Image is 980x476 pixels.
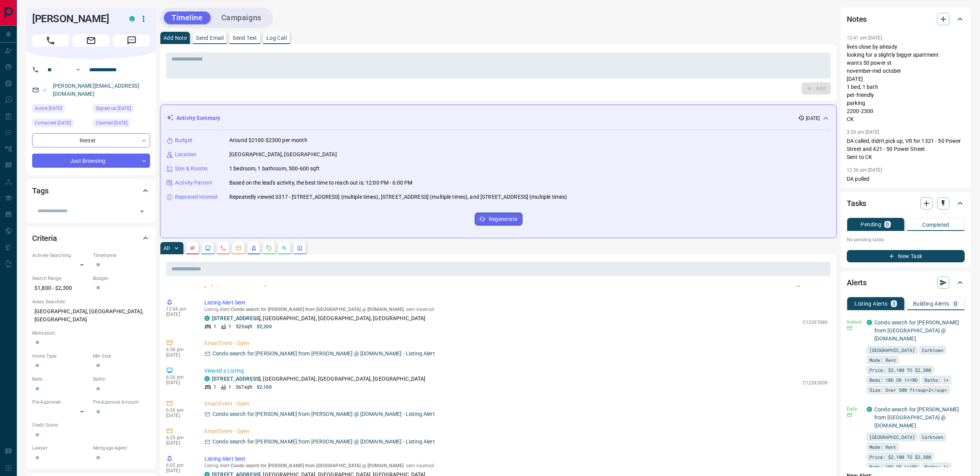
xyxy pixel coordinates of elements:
[212,375,426,383] p: , [GEOGRAPHIC_DATA], [GEOGRAPHIC_DATA], [GEOGRAPHIC_DATA]
[93,376,150,383] p: Baths:
[869,346,915,354] span: [GEOGRAPHIC_DATA]
[847,406,862,412] p: Daily
[847,13,867,25] h2: Notes
[32,445,89,451] p: Lawyer:
[847,194,965,213] div: Tasks
[847,250,965,262] button: New Task
[166,380,193,385] p: [DATE]
[229,136,307,144] p: Around $2100-$2300 per month
[32,13,118,25] h1: [PERSON_NAME]
[212,350,435,358] p: Condo search for [PERSON_NAME] from [PERSON_NAME] @ [DOMAIN_NAME] - Listing Alert
[32,252,89,259] p: Actively Searching:
[922,346,943,354] span: Corktown
[212,410,435,418] p: Condo search for [PERSON_NAME] from [PERSON_NAME] @ [DOMAIN_NAME] - Listing Alert
[175,165,208,173] p: Size & Rooms
[93,119,150,129] div: Mon Sep 01 2025
[204,299,828,307] p: Listing Alert Sent
[874,406,959,429] a: Condo search for [PERSON_NAME] from [GEOGRAPHIC_DATA] @ [DOMAIN_NAME]
[847,175,965,183] p: DA pulled
[847,197,866,209] h2: Tasks
[204,455,828,463] p: Listing Alert Sent
[204,316,210,321] div: condos.ca
[166,463,193,468] p: 6:05 pm
[166,352,193,358] p: [DATE]
[93,104,150,115] div: Mon Sep 01 2025
[229,150,337,159] p: [GEOGRAPHIC_DATA], [GEOGRAPHIC_DATA]
[175,179,212,187] p: Activity Pattern
[32,330,150,337] p: Motivation:
[166,375,193,380] p: 6:26 pm
[32,232,57,244] h2: Criteria
[96,105,131,112] span: Signed up [DATE]
[806,115,820,122] p: [DATE]
[847,137,965,161] p: DA called, didn't pick up, VR for 1321 - 50 Power Street and 421 - 50 Power Street Sent to CK
[847,10,965,28] div: Notes
[189,245,196,251] svg: Notes
[847,43,965,123] p: lives close by already looking for a slightly bigger apartment wants 50 power st november-mid oct...
[257,323,272,330] p: $2,200
[847,319,862,326] p: Instant
[869,433,915,441] span: [GEOGRAPHIC_DATA]
[164,11,211,24] button: Timeline
[32,298,150,305] p: Areas Searched:
[204,376,210,381] div: condos.ca
[163,35,187,41] p: Add Note
[137,206,147,217] button: Open
[204,339,828,347] p: Email Event - Open
[924,463,949,471] span: Baths: 1+
[235,245,242,251] svg: Emails
[803,379,828,386] p: C12393009
[93,353,150,360] p: Min Size:
[32,353,89,360] p: Home Type:
[231,307,404,312] span: Condo search for [PERSON_NAME] from [GEOGRAPHIC_DATA] @ [DOMAIN_NAME]
[869,386,947,394] span: Size: Over 500 ft<sup>2</sup>
[854,301,888,306] p: Listing Alerts
[266,35,287,41] p: Log Call
[166,347,193,352] p: 6:38 pm
[231,463,404,468] span: Condo search for [PERSON_NAME] from [GEOGRAPHIC_DATA] @ [DOMAIN_NAME]
[166,407,193,413] p: 6:26 pm
[847,35,882,41] p: 12:41 pm [DATE]
[166,413,193,418] p: [DATE]
[32,34,69,47] span: Call
[163,245,170,251] p: All
[847,276,867,289] h2: Alerts
[42,87,47,93] svg: Email Valid
[297,245,303,251] svg: Agent Actions
[32,376,89,383] p: Beds:
[869,376,918,384] span: Beds: 1BD OR 1+1BD
[229,384,231,391] p: 1
[32,422,150,429] p: Credit Score:
[166,312,193,317] p: [DATE]
[93,445,150,451] p: Mortgage Agent:
[922,222,949,227] p: Completed
[229,165,320,173] p: 1 bedroom, 1 bathroom, 500-600 sqft
[73,65,83,74] button: Open
[113,34,150,47] span: Message
[32,282,89,294] p: $1,800 - $2,300
[32,119,89,129] div: Mon Sep 01 2025
[220,245,226,251] svg: Calls
[212,438,435,446] p: Condo search for [PERSON_NAME] from [PERSON_NAME] @ [DOMAIN_NAME] - Listing Alert
[924,376,949,384] span: Baths: 1+
[847,234,965,245] p: No pending tasks
[847,129,879,135] p: 3:29 pm [DATE]
[32,229,150,247] div: Criteria
[196,35,224,41] p: Send Email
[847,273,965,292] div: Alerts
[869,366,931,374] span: Price: $2,100 TO $2,300
[32,133,150,147] div: Renter
[32,399,89,406] p: Pre-Approved:
[204,427,828,435] p: Email Event - Open
[73,34,109,47] span: Email
[913,301,949,306] p: Building Alerts
[869,463,918,471] span: Beds: 1BD OR 1+1BD
[32,104,89,115] div: Sun Oct 12 2025
[475,213,523,226] button: Regenerate
[175,150,196,159] p: Location
[869,453,931,461] span: Price: $2,100 TO $2,300
[869,443,896,451] span: Mode: Rent
[867,407,872,412] div: condos.ca
[266,245,272,251] svg: Requests
[847,326,852,331] svg: Email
